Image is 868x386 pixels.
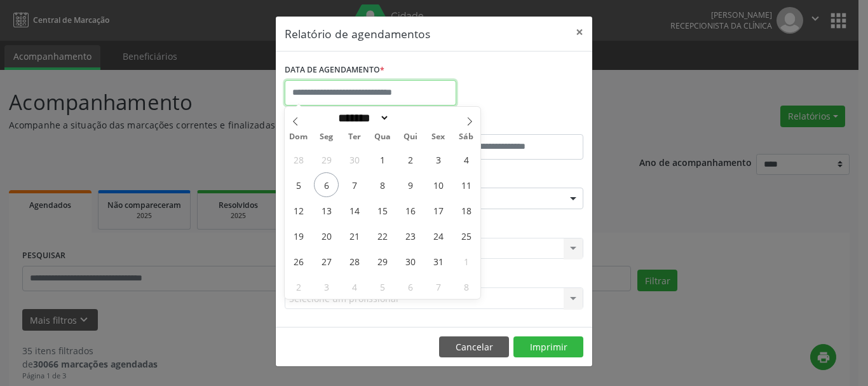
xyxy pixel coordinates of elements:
span: Qua [369,133,397,141]
span: Novembro 8, 2025 [454,274,478,299]
span: Outubro 12, 2025 [286,198,311,223]
button: Imprimir [513,336,583,358]
span: Outubro 21, 2025 [342,223,367,248]
span: Novembro 2, 2025 [286,274,311,299]
span: Outubro 9, 2025 [398,172,423,197]
label: DATA DE AGENDAMENTO [285,60,384,80]
span: Outubro 3, 2025 [426,147,451,172]
span: Setembro 29, 2025 [314,147,339,172]
span: Outubro 24, 2025 [426,223,451,248]
span: Outubro 18, 2025 [454,198,478,223]
span: Outubro 7, 2025 [342,172,367,197]
input: Year [390,111,431,125]
span: Setembro 28, 2025 [286,147,311,172]
button: Cancelar [439,336,509,358]
span: Outubro 10, 2025 [426,172,451,197]
span: Sex [424,133,452,141]
span: Novembro 1, 2025 [454,249,478,273]
span: Novembro 3, 2025 [314,274,339,299]
span: Novembro 7, 2025 [426,274,451,299]
span: Ter [341,133,369,141]
span: Outubro 4, 2025 [454,147,478,172]
span: Outubro 1, 2025 [370,147,395,172]
span: Outubro 20, 2025 [314,223,339,248]
span: Novembro 4, 2025 [342,274,367,299]
span: Outubro 26, 2025 [286,249,311,273]
span: Outubro 25, 2025 [454,223,478,248]
span: Outubro 15, 2025 [370,198,395,223]
span: Setembro 30, 2025 [342,147,367,172]
span: Outubro 16, 2025 [398,198,423,223]
span: Outubro 17, 2025 [426,198,451,223]
span: Outubro 22, 2025 [370,223,395,248]
span: Sáb [452,133,480,141]
span: Outubro 29, 2025 [370,249,395,273]
span: Outubro 13, 2025 [314,198,339,223]
span: Novembro 5, 2025 [370,274,395,299]
span: Outubro 6, 2025 [314,172,339,197]
span: Outubro 8, 2025 [370,172,395,197]
h5: Relatório de agendamentos [285,25,430,42]
button: Close [567,17,592,48]
span: Dom [285,133,313,141]
span: Outubro 30, 2025 [398,249,423,273]
span: Seg [313,133,341,141]
span: Outubro 5, 2025 [286,172,311,197]
span: Outubro 23, 2025 [398,223,423,248]
span: Outubro 31, 2025 [426,249,451,273]
span: Outubro 2, 2025 [398,147,423,172]
span: Outubro 27, 2025 [314,249,339,273]
span: Outubro 14, 2025 [342,198,367,223]
span: Outubro 28, 2025 [342,249,367,273]
span: Outubro 11, 2025 [454,172,478,197]
span: Novembro 6, 2025 [398,274,423,299]
span: Outubro 19, 2025 [286,223,311,248]
select: Month [334,111,390,125]
label: ATÉ [437,114,583,134]
span: Qui [397,133,424,141]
